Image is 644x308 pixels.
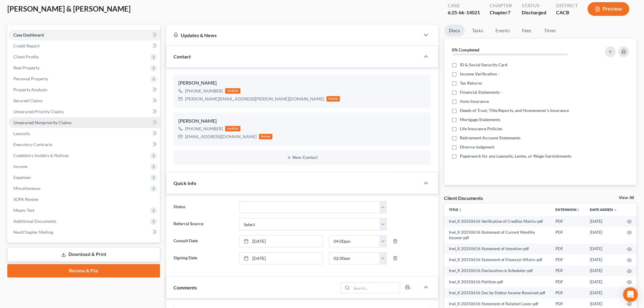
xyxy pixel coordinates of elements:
span: Quick Info [173,180,196,186]
td: Irwi_K 20250616 Dec by Debtor Income Received-pdf [444,287,551,298]
td: PDF [551,287,585,298]
td: Irwi_K 20250616 Verification of Creditor Matrix-pdf [444,216,551,227]
label: Consult Date [170,235,236,247]
td: PDF [551,276,585,287]
span: Executory Contracts [13,142,52,147]
i: expand_more [614,208,617,212]
a: Credit Report [9,40,160,51]
input: Search... [352,283,400,293]
div: CACB [556,9,578,16]
a: Review & File [7,264,160,278]
td: Irwi_K 20250616 Declaration re Schedules-pdf [444,265,551,276]
div: home [327,96,340,102]
span: Income [13,164,27,169]
div: home [259,134,272,139]
span: Secured Claims [13,98,43,103]
td: Irwi_K 20250616 Statement of Financial Affairs-pdf [444,254,551,265]
a: Secured Claims [9,95,160,106]
span: ID & Social Security Card [460,62,508,68]
span: Real Property [13,65,40,70]
label: Status [170,201,236,213]
span: Contact [173,54,191,59]
span: Deeds of Trust, Title Reports, and Homeowner's Insurance [460,107,569,114]
a: [DATE] [240,236,323,247]
div: mobile [225,126,240,131]
td: Irwi_K 20250616 Statement of Intention-pdf [444,243,551,254]
a: View All [619,196,634,200]
span: Comments [173,285,197,290]
span: Additional Documents [13,219,56,224]
a: Unsecured Nonpriority Claims [9,117,160,128]
span: Divorce Judgment [460,144,495,150]
span: SOFA Review [13,197,39,202]
span: Life Insurance Policies [460,126,502,132]
td: PDF [551,265,585,276]
span: Codebtors Insiders & Notices [13,153,69,158]
span: Retirement Account Statements [460,135,521,141]
span: NextChapter Mailing [13,229,53,235]
span: Auto Insurance [460,98,489,104]
span: Unsecured Priority Claims [13,109,64,114]
button: New Contact [178,155,426,160]
span: Unsecured Nonpriority Claims [13,120,72,125]
span: [PERSON_NAME] & [PERSON_NAME] [7,4,131,13]
span: Client Profile [13,54,39,59]
span: Paperwork for any Lawsuits, Levies, or Wage Garnishments [460,153,572,159]
a: Fees [517,25,537,37]
div: mobile [225,88,240,94]
td: Irwi_K 20250616 Statement of Current Monthly Income-pdf [444,227,551,243]
a: SOFA Review [9,194,160,205]
a: Date Added expand_more [590,207,617,212]
div: Discharged [522,9,546,16]
span: Financial Statements - [460,89,502,95]
td: [DATE] [585,265,622,276]
i: unfold_more [459,208,462,212]
div: [PERSON_NAME][EMAIL_ADDRESS][PERSON_NAME][DOMAIN_NAME] [185,96,324,102]
span: Miscellaneous [13,186,40,191]
div: District [556,2,578,9]
td: PDF [551,243,585,254]
a: Docs [444,25,465,37]
td: Irwi_K 20250616 Petition-pdf [444,276,551,287]
a: Timer [539,25,561,37]
span: Income Verification - [460,71,500,77]
input: -- : -- [329,236,380,247]
a: [DATE] [240,253,323,264]
td: [DATE] [585,276,622,287]
a: Property Analysis [9,84,160,95]
a: Unsecured Priority Claims [9,106,160,117]
span: Case Dashboard [13,32,44,37]
div: [PERSON_NAME] [178,79,426,87]
a: Events [491,25,515,37]
input: -- : -- [329,253,380,264]
span: Lawsuits [13,131,30,136]
i: unfold_more [576,208,580,212]
div: 6:25-bk-14021 [448,9,480,16]
div: [PHONE_NUMBER] [185,88,223,94]
a: Tasks [467,25,488,37]
div: [EMAIL_ADDRESS][DOMAIN_NAME] [185,134,257,140]
td: [DATE] [585,243,622,254]
strong: 0% Completed [452,47,480,52]
td: PDF [551,254,585,265]
div: Chapter [490,2,512,9]
a: Extensionunfold_more [555,207,580,212]
span: Personal Property [13,76,48,81]
a: Titleunfold_more [449,207,462,212]
span: Mortgage Statements [460,117,501,123]
label: Signing Date [170,252,236,264]
td: [DATE] [585,227,622,243]
td: [DATE] [585,254,622,265]
div: Open Intercom Messenger [623,287,638,302]
div: Chapter [490,9,512,16]
div: [PHONE_NUMBER] [185,126,223,132]
div: Status [522,2,546,9]
a: Download & Print [7,247,160,262]
span: Credit Report [13,43,40,48]
td: PDF [551,216,585,227]
div: Updates & News [173,32,413,38]
a: NextChapter Mailing [9,227,160,238]
button: Preview [588,2,629,16]
td: PDF [551,227,585,243]
a: Executory Contracts [9,139,160,150]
